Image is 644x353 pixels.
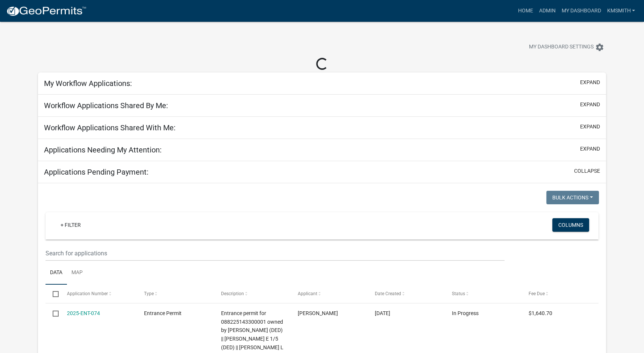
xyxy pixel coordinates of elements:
button: expand [580,145,600,153]
a: My Dashboard [558,4,604,18]
button: expand [580,78,600,86]
span: In Progress [452,310,479,316]
span: 09/24/2025 [375,310,390,316]
datatable-header-cell: Date Created [368,285,445,303]
span: Entrance Permit [144,310,182,316]
h5: Applications Pending Payment: [44,167,148,176]
span: Description [221,291,244,296]
span: My Dashboard Settings [529,43,594,52]
datatable-header-cell: Type [137,285,214,303]
span: Fee Due [529,291,545,296]
button: collapse [574,167,600,175]
a: Home [515,4,536,18]
span: Applicant [298,291,317,296]
span: Type [144,291,154,296]
button: My Dashboard Settingssettings [523,40,610,54]
span: Status [452,291,465,296]
h5: Applications Needing My Attention: [44,145,162,154]
a: Map [67,261,87,285]
a: Admin [536,4,558,18]
a: kmsmith [604,4,638,18]
button: expand [580,123,600,131]
button: Bulk Actions [546,191,599,204]
datatable-header-cell: Application Number [60,285,137,303]
span: Date Created [375,291,401,296]
button: expand [580,101,600,109]
h5: My Workflow Applications: [44,79,132,88]
datatable-header-cell: Select [45,285,60,303]
datatable-header-cell: Description [214,285,291,303]
span: $1,640.70 [529,310,552,316]
datatable-header-cell: Status [444,285,521,303]
input: Search for applications [45,246,505,261]
h5: Workflow Applications Shared By Me: [44,101,168,110]
span: Thomas [298,310,338,316]
a: Data [45,261,67,285]
i: settings [595,43,604,52]
button: Columns [552,218,589,232]
a: 2025-ENT-074 [67,310,100,316]
a: + Filter [55,218,87,232]
h5: Workflow Applications Shared With Me: [44,123,176,132]
datatable-header-cell: Fee Due [521,285,599,303]
datatable-header-cell: Applicant [291,285,368,303]
span: Application Number [67,291,108,296]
